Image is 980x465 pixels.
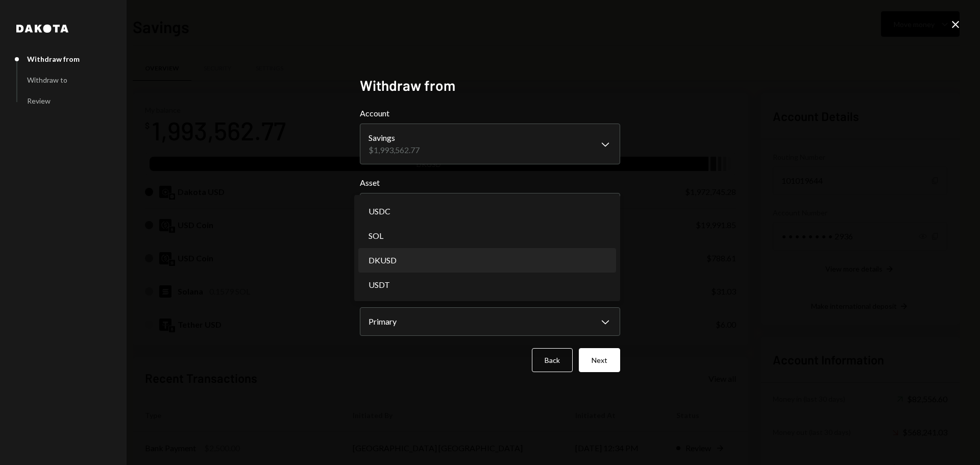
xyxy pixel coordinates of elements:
div: Withdraw to [27,76,67,84]
label: Asset [360,177,620,189]
span: USDC [369,205,390,217]
label: Account [360,107,620,119]
button: Account [360,124,620,164]
span: USDT [369,279,390,291]
button: Back [532,348,573,372]
div: Withdraw from [27,55,80,63]
span: SOL [369,230,383,242]
div: Review [27,96,51,105]
span: DKUSD [369,254,397,266]
h2: Withdraw from [360,76,620,95]
button: Next [579,348,620,372]
button: Asset [360,193,620,222]
button: Source Address [360,307,620,336]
